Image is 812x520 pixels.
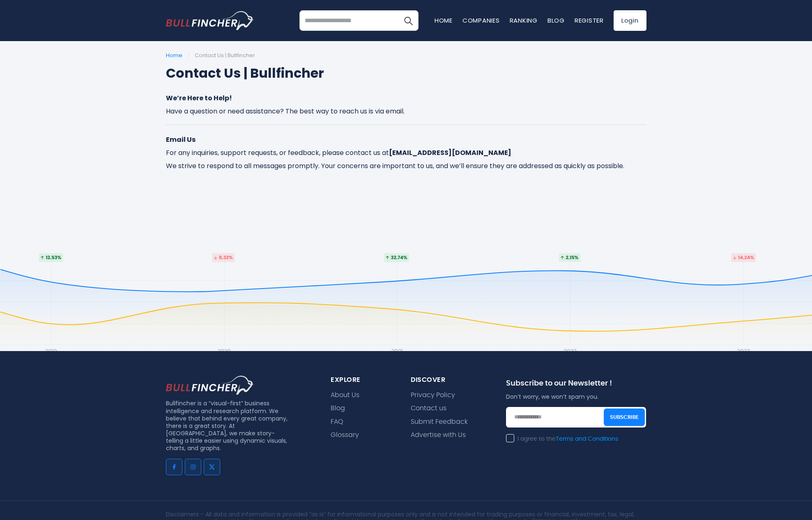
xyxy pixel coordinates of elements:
img: footer logo [166,376,254,395]
a: Advertise with Us [411,431,466,439]
a: Privacy Policy [411,391,455,399]
a: Ranking [510,16,538,25]
a: Go to instagram [185,459,201,475]
p: Have a question or need assistance? The best way to reach us is via email. [166,92,646,118]
strong: Email Us [166,135,196,144]
p: For any inquiries, support requests, or feedback, please contact us at We strive to respond to al... [166,133,646,173]
a: Register [575,16,604,25]
label: I agree to the [506,435,618,443]
div: Subscribe to our Newsletter ! [506,379,646,393]
h1: Contact Us | Bullfincher [166,63,646,83]
button: Search [398,10,419,31]
a: Go to homepage [166,11,254,30]
ul: / [166,52,646,59]
span: Contact Us | Bullfincher [195,51,255,59]
a: FAQ [331,418,343,426]
p: Bullfincher is a “visual-first” business intelligence and research platform. We believe that behi... [166,400,291,452]
a: Login [614,10,646,31]
strong: [EMAIL_ADDRESS][DOMAIN_NAME] [389,148,511,157]
a: Home [435,16,453,25]
a: Go to twitter [204,459,220,475]
a: Companies [462,16,500,25]
a: Blog [547,16,565,25]
a: About Us [331,391,359,399]
a: Go to facebook [166,459,182,475]
a: Glossary [331,431,359,439]
img: bullfincher logo [166,11,254,30]
a: Contact us [411,404,446,412]
a: Home [166,51,182,59]
a: Terms and Conditions [556,436,618,442]
p: Don’t worry, we won’t spam you. [506,393,646,400]
a: Submit Feedback [411,418,468,426]
div: explore [331,376,391,384]
button: Subscribe [604,408,645,426]
div: Discover [411,376,486,384]
iframe: reCAPTCHA [506,448,631,480]
a: Blog [331,404,345,412]
strong: We’re Here to Help! [166,93,232,103]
